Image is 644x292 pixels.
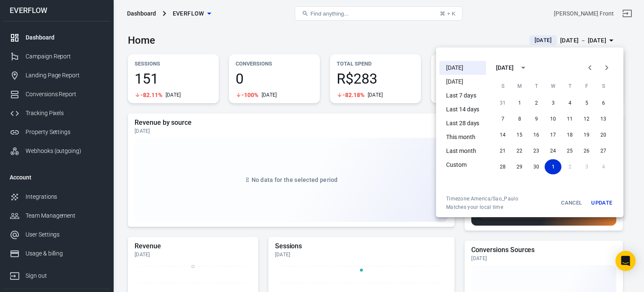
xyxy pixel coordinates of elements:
button: 17 [545,127,561,142]
button: 10 [545,111,561,126]
button: 16 [528,127,545,142]
li: Custom [439,158,486,172]
button: Cancel [558,195,585,210]
button: 15 [511,127,528,142]
button: 20 [595,127,612,142]
button: Previous month [582,59,598,76]
button: 30 [528,159,545,174]
div: Open Intercom Messenger [615,251,636,271]
button: 1 [545,159,561,174]
span: Saturday [596,78,611,95]
button: 12 [578,111,595,126]
button: 19 [578,127,595,142]
span: Sunday [495,78,510,95]
span: Thursday [562,78,577,95]
button: Next month [598,59,615,76]
button: 24 [545,143,561,158]
button: 25 [561,143,578,158]
button: 9 [528,111,545,126]
button: 13 [595,111,612,126]
li: Last 7 days [439,89,486,103]
button: 6 [595,95,612,110]
span: Friday [579,78,594,95]
button: 21 [494,143,511,158]
button: 4 [561,95,578,110]
button: 3 [545,95,561,110]
div: Timezone: America/Sao_Paulo [446,195,518,202]
li: [DATE] [439,61,486,75]
button: 27 [595,143,612,158]
button: 1 [511,95,528,110]
li: Last 14 days [439,103,486,116]
span: Monday [512,78,527,95]
div: [DATE] [496,63,514,72]
span: Wednesday [545,78,561,95]
span: Matches your local time [446,204,518,210]
button: 23 [528,143,545,158]
button: 22 [511,143,528,158]
button: 29 [511,159,528,174]
li: This month [439,130,486,144]
button: 11 [561,111,578,126]
li: Last month [439,144,486,158]
button: 7 [494,111,511,126]
button: 31 [494,95,511,110]
li: [DATE] [439,75,486,89]
button: Update [588,195,615,210]
button: 5 [578,95,595,110]
button: 8 [511,111,528,126]
button: calendar view is open, switch to year view [516,61,530,75]
button: 2 [528,95,545,110]
li: Last 28 days [439,116,486,130]
button: 18 [561,127,578,142]
button: 28 [494,159,511,174]
span: Tuesday [529,78,544,95]
button: 26 [578,143,595,158]
button: 14 [494,127,511,142]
